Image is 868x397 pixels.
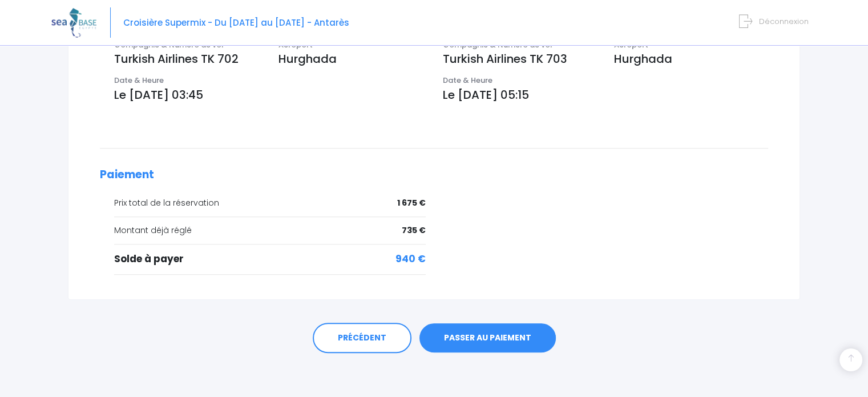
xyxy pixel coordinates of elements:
[114,86,426,103] p: Le [DATE] 03:45
[443,75,492,86] span: Date & Heure
[614,50,768,67] p: Hurghada
[419,323,556,353] a: PASSER AU PAIEMENT
[402,224,426,236] span: 735 €
[114,252,426,267] div: Solde à payer
[123,17,349,29] span: Croisière Supermix - Du [DATE] au [DATE] - Antarès
[114,224,426,236] div: Montant déjà réglé
[114,197,426,209] div: Prix total de la réservation
[759,16,809,27] span: Déconnexion
[114,50,261,67] p: Turkish Airlines TK 702
[278,50,426,67] p: Hurghada
[397,197,426,209] span: 1 675 €
[100,169,768,182] h2: Paiement
[443,50,597,67] p: Turkish Airlines TK 703
[395,252,426,267] span: 940 €
[114,75,164,86] span: Date & Heure
[313,323,411,354] a: PRÉCÉDENT
[443,86,769,103] p: Le [DATE] 05:15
